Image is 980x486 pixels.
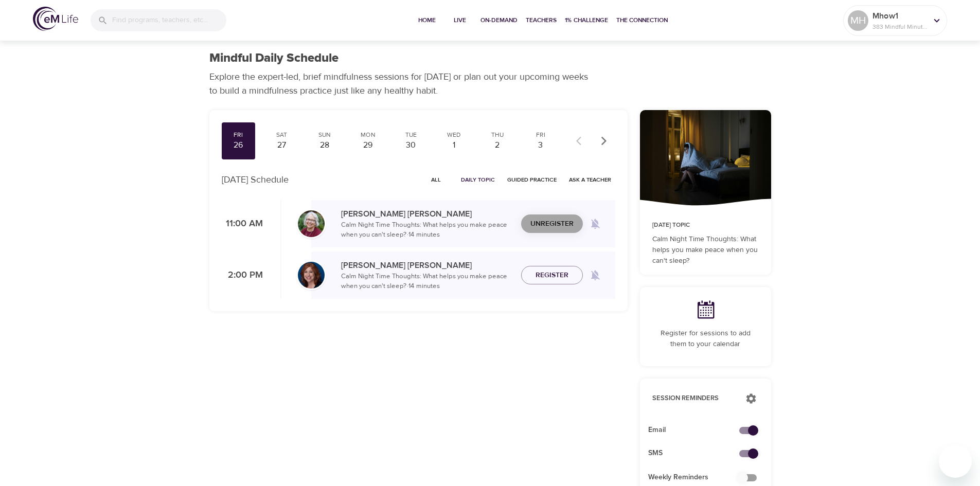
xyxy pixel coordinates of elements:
span: 1% Challenge [565,15,608,26]
div: Thu [485,131,510,139]
p: Calm Night Time Thoughts: What helps you make peace when you can't sleep? · 14 minutes [341,272,513,292]
div: Sat [269,131,294,139]
button: Ask a Teacher [565,172,615,188]
iframe: Button to launch messaging window [939,445,972,478]
div: 3 [528,139,554,151]
p: [DATE] Schedule [222,173,289,187]
div: MH [848,10,868,31]
div: Wed [441,131,467,139]
p: Explore the expert-led, brief mindfulness sessions for [DATE] or plan out your upcoming weeks to ... [209,70,595,98]
img: Bernice_Moore_min.jpg [298,210,325,237]
span: The Connection [616,15,668,26]
span: SMS [648,448,746,459]
div: Sun [312,131,337,139]
div: 30 [398,139,424,151]
span: Remind me when a class goes live every Friday at 2:00 PM [583,263,608,287]
div: 27 [269,139,294,151]
span: Unregister [530,218,574,230]
p: Register for sessions to add them to your calendar [652,328,759,350]
button: All [420,172,453,188]
span: Guided Practice [507,175,557,185]
span: Register [536,269,568,282]
div: 26 [226,139,252,151]
span: Weekly Reminders [648,472,746,483]
button: Daily Topic [457,172,499,188]
div: Mon [355,131,381,139]
span: All [424,175,449,185]
div: 2 [485,139,510,151]
div: 28 [312,139,337,151]
p: 2:00 PM [222,268,263,282]
span: Remind me when a class goes live every Friday at 11:00 AM [583,211,608,236]
span: Ask a Teacher [569,175,611,185]
span: On-Demand [480,15,518,26]
div: Fri [528,131,554,139]
span: Home [415,15,439,26]
img: Elaine_Smookler-min.jpg [298,262,325,289]
button: Unregister [521,214,583,233]
p: [DATE] Topic [652,221,759,230]
div: Fri [226,131,252,139]
span: Live [448,15,472,26]
img: logo [33,7,78,31]
span: Daily Topic [461,175,495,185]
span: Email [648,425,746,436]
div: Tue [398,131,424,139]
p: 383 Mindful Minutes [872,22,927,31]
p: Session Reminders [652,393,735,404]
p: [PERSON_NAME] [PERSON_NAME] [341,259,513,272]
p: Calm Night Time Thoughts: What helps you make peace when you can't sleep? [652,234,759,266]
p: [PERSON_NAME] [PERSON_NAME] [341,208,513,220]
p: 11:00 AM [222,217,263,231]
button: Guided Practice [503,172,561,188]
div: 1 [441,139,467,151]
p: Mhow1 [872,10,927,22]
button: Register [521,266,583,285]
p: Calm Night Time Thoughts: What helps you make peace when you can't sleep? · 14 minutes [341,220,513,240]
h1: Mindful Daily Schedule [209,51,338,66]
input: Find programs, teachers, etc... [112,9,226,31]
div: 29 [355,139,381,151]
span: Teachers [526,15,557,26]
